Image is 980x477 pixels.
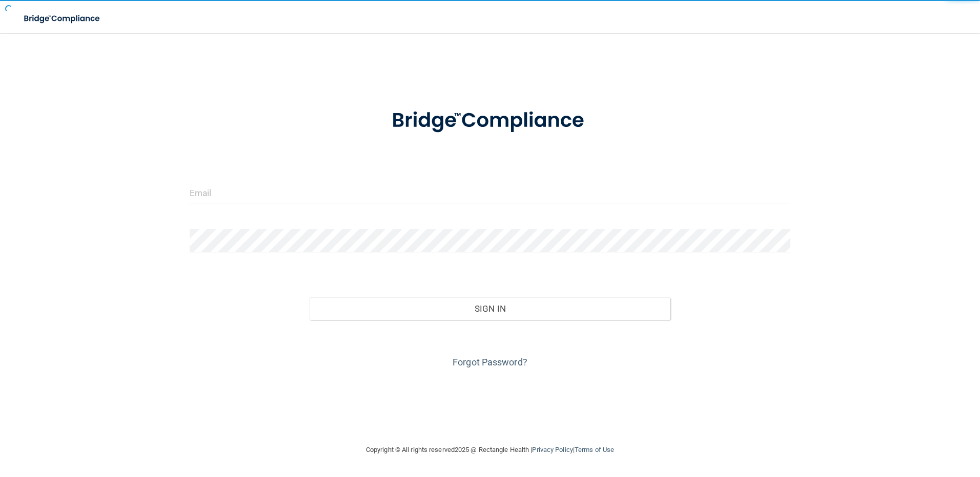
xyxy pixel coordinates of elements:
a: Forgot Password? [453,357,527,367]
button: Sign In [310,297,670,320]
a: Terms of Use [575,446,614,453]
input: Email [190,181,791,204]
div: Copyright © All rights reserved 2025 @ Rectangle Health | | [303,433,677,466]
a: Privacy Policy [532,446,573,453]
img: bridge_compliance_login_screen.278c3ca4.svg [371,94,609,147]
img: bridge_compliance_login_screen.278c3ca4.svg [15,8,110,29]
